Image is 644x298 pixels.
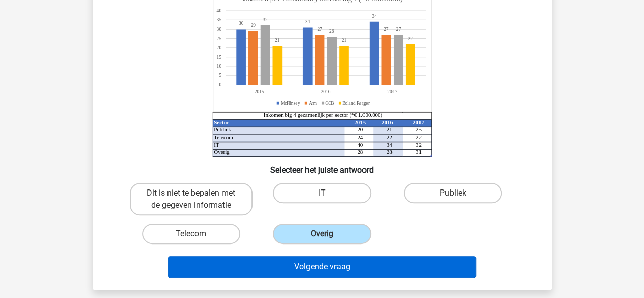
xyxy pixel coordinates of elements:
[168,256,476,278] button: Volgende vraag
[273,183,371,203] label: IT
[238,20,243,26] tspan: 30
[254,89,397,95] tspan: 201520162017
[216,44,221,50] tspan: 20
[216,17,221,23] tspan: 35
[219,72,221,78] tspan: 5
[214,119,229,125] tspan: Sector
[415,134,421,140] tspan: 22
[329,28,334,34] tspan: 26
[415,126,421,132] tspan: 25
[214,149,230,155] tspan: Overig
[263,17,268,23] tspan: 32
[250,22,255,29] tspan: 29
[216,35,221,41] tspan: 25
[415,142,421,148] tspan: 32
[142,224,240,244] label: Telecom
[408,35,412,41] tspan: 22
[273,224,371,244] label: Overig
[415,149,421,155] tspan: 31
[412,119,424,125] tspan: 2017
[216,8,221,14] tspan: 40
[214,142,219,148] tspan: IT
[216,63,221,69] tspan: 10
[404,183,502,203] label: Publiek
[219,82,221,88] tspan: 0
[281,100,300,106] tspan: McFlinsey
[342,100,370,106] tspan: Boland Rerger
[357,134,363,140] tspan: 24
[386,126,392,132] tspan: 21
[396,26,401,32] tspan: 27
[386,149,392,155] tspan: 28
[325,100,334,106] tspan: GCB
[309,100,317,106] tspan: Arm
[317,26,388,32] tspan: 2727
[354,119,366,125] tspan: 2015
[305,19,310,25] tspan: 31
[357,149,363,155] tspan: 28
[216,26,221,32] tspan: 30
[274,37,346,43] tspan: 2121
[357,126,363,132] tspan: 20
[386,142,392,148] tspan: 34
[386,134,392,140] tspan: 22
[372,13,377,19] tspan: 34
[263,112,382,118] tspan: Inkomen big 4 gezamenlijk per sector (*€ 1.000.000)
[381,119,393,125] tspan: 2016
[214,126,231,132] tspan: Publiek
[216,54,221,60] tspan: 15
[214,134,233,140] tspan: Telecom
[109,157,536,175] h6: Selecteer het juiste antwoord
[357,142,363,148] tspan: 40
[130,183,253,215] label: Dit is niet te bepalen met de gegeven informatie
